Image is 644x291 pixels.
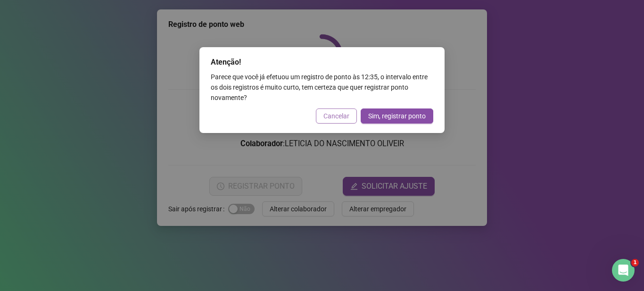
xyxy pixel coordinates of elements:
[361,108,433,124] button: Sim, registrar ponto
[211,72,433,103] div: Parece que você já efetuou um registro de ponto às 12:35 , o intervalo entre os dois registros é ...
[612,259,635,282] iframe: Intercom live chat
[211,57,433,68] div: Atenção!
[316,108,357,124] button: Cancelar
[631,259,639,266] span: 1
[323,111,349,121] span: Cancelar
[368,111,426,121] span: Sim, registrar ponto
